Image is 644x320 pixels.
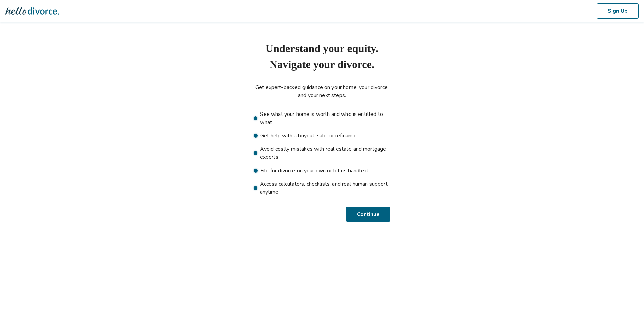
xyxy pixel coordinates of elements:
li: Avoid costly mistakes with real estate and mortgage experts [254,145,390,161]
li: Access calculators, checklists, and real human support anytime [254,180,390,196]
li: File for divorce on your own or let us handle it [254,167,390,175]
li: Get help with a buyout, sale, or refinance [254,132,390,140]
p: Get expert-backed guidance on your home, your divorce, and your next steps. [254,83,390,99]
button: Continue [346,207,390,222]
li: See what your home is worth and who is entitled to what [254,110,390,126]
img: Hello Divorce Logo [5,4,59,18]
h1: Understand your equity. Navigate your divorce. [254,40,390,73]
button: Sign Up [597,3,639,19]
